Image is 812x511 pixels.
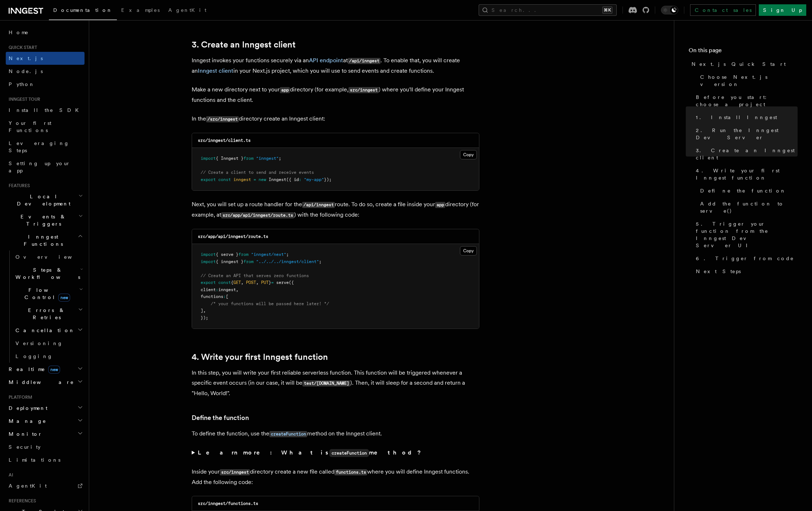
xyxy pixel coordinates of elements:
[289,280,294,285] span: ({
[192,114,479,124] p: In the directory create an Inngest client:
[13,263,85,284] button: Steps & Workflows
[168,7,206,13] span: AgentKit
[48,366,60,374] span: new
[602,6,612,14] kbd: ⌘K
[117,2,164,19] a: Examples
[218,280,231,285] span: const
[9,140,69,153] span: Leveraging Steps
[319,259,321,264] span: ;
[6,498,36,504] span: References
[216,259,243,264] span: { inngest }
[269,431,307,437] code: createFunction
[192,85,479,105] p: Make a new directory next to your directory (for example, ) where you'll define your Inngest func...
[271,280,274,285] span: =
[243,156,254,161] span: from
[9,457,60,463] span: Limitations
[233,177,251,182] span: inngest
[6,210,85,230] button: Events & Triggers
[121,7,160,13] span: Examples
[226,294,228,299] span: [
[304,177,324,182] span: "my-app"
[192,199,479,220] p: Next, you will set up a route handler for the route. To do so, create a file inside your director...
[6,78,85,91] a: Python
[9,107,83,113] span: Install the SDK
[9,29,29,36] span: Home
[689,46,798,58] h4: On this page
[201,308,203,313] span: ]
[218,177,231,182] span: const
[6,250,85,363] div: Inngest Functions
[9,68,43,74] span: Node.js
[661,6,678,14] button: Toggle dark mode
[696,127,798,141] span: 2. Run the Inngest Dev Server
[460,246,477,256] button: Copy
[192,368,479,398] p: In this step, you will write your first reliable serverless function. This function will be trigg...
[246,280,256,285] span: POST
[192,352,328,362] a: 4. Write your first Inngest function
[256,280,259,285] span: ,
[479,4,617,16] button: Search...⌘K
[6,394,32,400] span: Platform
[693,164,798,184] a: 4. Write your first Inngest function
[13,350,85,363] a: Logging
[700,73,798,88] span: Choose Next.js version
[6,440,85,453] a: Security
[302,380,350,386] code: test/[DOMAIN_NAME]
[6,430,42,438] span: Monitor
[15,340,63,346] span: Versioning
[15,254,90,260] span: Overview
[201,287,216,292] span: client
[192,413,249,423] a: Define the function
[13,304,85,324] button: Errors & Retries
[693,252,798,265] a: 6. Trigger from code
[6,52,85,65] a: Next.js
[256,259,319,264] span: "../../../inngest/client"
[13,324,85,337] button: Cancellation
[696,255,794,262] span: 6. Trigger from code
[192,55,479,76] p: Inngest invokes your functions securely via an at . To enable that, you will create an in your Ne...
[700,200,798,214] span: Add the function to serve()
[696,147,798,161] span: 3. Create an Inngest client
[693,144,798,164] a: 3. Create an Inngest client
[302,202,335,208] code: /api/inngest
[216,287,218,292] span: :
[6,379,74,386] span: Middleware
[690,4,756,16] a: Contact sales
[6,404,47,412] span: Deployment
[6,183,30,189] span: Features
[9,55,43,61] span: Next.js
[693,91,798,111] a: Before you start: choose a project
[251,252,286,257] span: "inngest/next"
[9,444,41,450] span: Security
[6,104,85,117] a: Install the SDK
[216,156,243,161] span: { Inngest }
[6,137,85,157] a: Leveraging Steps
[269,177,286,182] span: Inngest
[211,301,329,306] span: /* your functions will be passed here later! */
[697,184,798,197] a: Define the function
[279,156,281,161] span: ;
[201,252,216,257] span: import
[13,266,80,281] span: Steps & Workflows
[6,402,85,415] button: Deployment
[221,212,294,218] code: src/app/api/inngest/route.ts
[241,280,243,285] span: ,
[201,170,314,175] span: // Create a client to send and receive events
[693,111,798,124] a: 1. Install Inngest
[13,327,75,334] span: Cancellation
[329,449,369,457] code: createFunction
[198,138,251,143] code: src/inngest/client.ts
[286,177,299,182] span: ({ id
[696,268,741,275] span: Next Steps
[9,81,35,87] span: Python
[216,252,238,257] span: { serve }
[13,284,85,304] button: Flow Controlnew
[231,280,233,285] span: {
[692,60,786,68] span: Next.js Quick Start
[13,286,79,301] span: Flow Control
[9,483,47,489] span: AgentKit
[6,65,85,78] a: Node.js
[201,280,216,285] span: export
[201,177,216,182] span: export
[269,430,307,437] a: createFunction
